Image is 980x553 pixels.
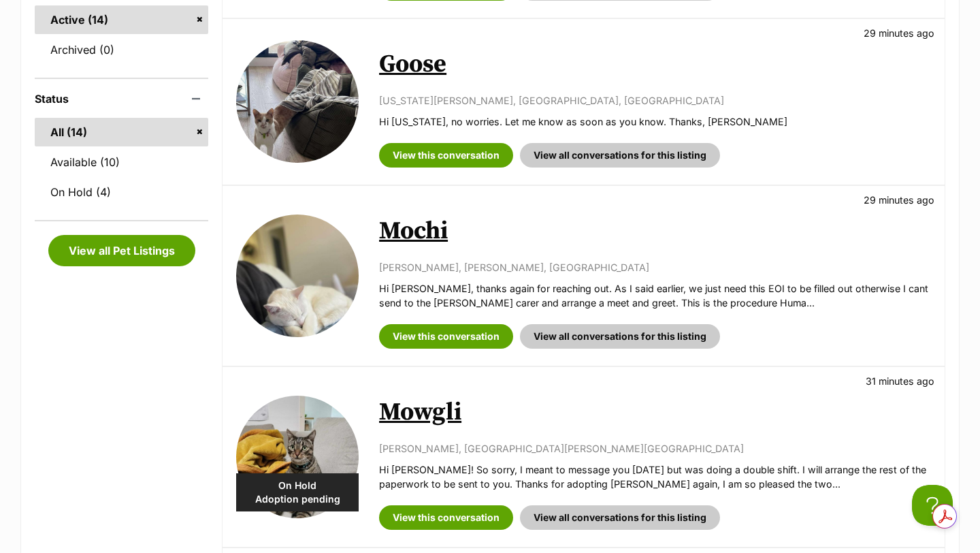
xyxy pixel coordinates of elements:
a: On Hold (4) [35,178,208,206]
img: Mochi [236,215,359,337]
p: Hi [PERSON_NAME]! So sorry, I meant to message you [DATE] but was doing a double shift. I will ar... [379,462,931,492]
a: View this conversation [379,143,513,168]
a: Goose [379,49,446,80]
div: On Hold [236,473,359,511]
a: Mochi [379,216,448,247]
p: [US_STATE][PERSON_NAME], [GEOGRAPHIC_DATA], [GEOGRAPHIC_DATA] [379,93,931,108]
a: View all conversations for this listing [520,143,720,168]
a: All (14) [35,118,208,146]
p: 29 minutes ago [864,26,934,40]
a: View this conversation [379,324,513,349]
a: Mowgli [379,397,461,428]
header: Status [35,93,208,105]
a: View all conversations for this listing [520,505,720,530]
p: Hi [PERSON_NAME], thanks again for reaching out. As I said earlier, we just need this EOI to be f... [379,281,931,311]
span: Adoption pending [236,492,359,506]
a: Archived (0) [35,35,208,64]
a: View this conversation [379,505,513,530]
img: Goose [236,40,359,163]
a: Available (10) [35,148,208,176]
p: [PERSON_NAME], [GEOGRAPHIC_DATA][PERSON_NAME][GEOGRAPHIC_DATA] [379,441,931,456]
iframe: Help Scout Beacon - Open [912,485,953,526]
p: Hi [US_STATE], no worries. Let me know as soon as you know. Thanks, [PERSON_NAME] [379,114,931,129]
p: [PERSON_NAME], [PERSON_NAME], [GEOGRAPHIC_DATA] [379,260,931,274]
a: View all Pet Listings [48,235,195,266]
p: 31 minutes ago [866,374,934,388]
a: Active (14) [35,5,208,34]
p: 29 minutes ago [864,193,934,207]
img: Mowgli [236,396,359,518]
a: View all conversations for this listing [520,324,720,349]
